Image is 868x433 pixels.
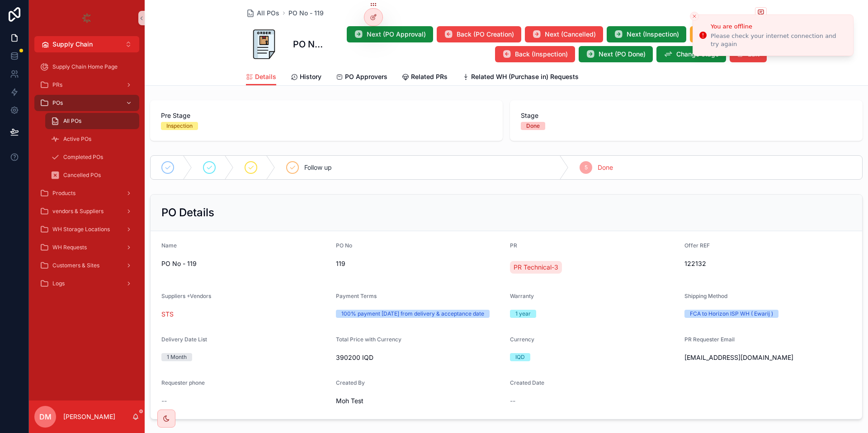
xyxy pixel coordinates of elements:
div: IQD [515,353,525,361]
span: Created Date [510,379,544,386]
div: 1 year [515,310,531,318]
span: Suppliers +Vendors [161,293,211,299]
div: Inspection [166,122,193,130]
span: Related PRs [411,72,448,81]
div: 100% payment [DATE] from delivery & acceptance date [341,310,484,318]
span: Created By [336,379,365,386]
span: All POs [257,9,279,18]
span: WH Requests [52,244,87,251]
h2: PO Details [161,205,214,220]
span: PR Requester Email [684,336,735,343]
span: Stage [521,111,852,120]
div: Please check your internet connection and try again [711,32,846,48]
button: Back (PO Creation) [437,26,521,42]
a: POs [34,95,139,111]
span: Shipping Method [684,293,727,299]
button: Next (PO Approval) [347,26,433,42]
span: Payment Terms [336,293,377,299]
span: WH Storage Locations [52,226,110,233]
button: Close toast [690,12,699,21]
span: Active POs [63,135,91,143]
span: History [300,72,321,81]
span: Details [255,72,276,81]
a: WH Storage Locations [34,221,139,237]
span: Customers & Sites [52,262,99,269]
span: Moh Test [336,396,363,405]
span: Supply Chain [52,40,93,49]
span: Change Stage [676,50,719,59]
span: PR [510,242,517,249]
span: 122132 [684,259,852,268]
a: WH Requests [34,239,139,256]
a: Supply Chain Home Page [34,59,139,75]
span: Requester phone [161,379,205,386]
a: Details [246,69,276,86]
span: Supply Chain Home Page [52,63,118,70]
div: Done [526,122,540,130]
a: Related PRs [402,69,448,87]
span: POs [52,99,63,107]
a: All POs [45,113,139,129]
a: PRs [34,77,139,93]
a: vendors & Suppliers [34,203,139,219]
span: Done [598,163,613,172]
span: Next (Inspection) [627,30,679,39]
a: PO Approvers [336,69,387,87]
span: PO No [336,242,352,249]
span: 5 [585,164,588,171]
a: Customers & Sites [34,257,139,274]
span: Next (PO Approval) [367,30,426,39]
span: vendors & Suppliers [52,208,104,215]
span: Currency [510,336,534,343]
span: Related WH (Purchase in) Requests [471,72,579,81]
a: Logs [34,275,139,292]
span: Completed POs [63,154,103,161]
p: [PERSON_NAME] [63,412,115,421]
span: Pre Stage [161,111,492,120]
button: Next (Follow up) [690,26,767,42]
a: Cancelled POs [45,167,139,183]
img: App logo [80,11,94,25]
a: Active POs [45,131,139,147]
button: Next (Cancelled) [525,26,603,42]
span: PO Approvers [345,72,387,81]
span: Cancelled POs [63,172,101,179]
button: Next (Inspection) [607,26,686,42]
a: STS [161,310,174,319]
span: PR Technical-3 [514,263,558,272]
a: Products [34,185,139,201]
span: 390200 IQD [336,353,503,362]
span: Offer REF [684,242,710,249]
span: PRs [52,81,62,88]
a: History [291,69,321,87]
div: scrollable content [29,52,145,303]
button: Back (Inspection) [495,46,575,62]
span: All POs [63,117,81,125]
span: PO No - 119 [161,259,329,268]
span: Logs [52,280,65,287]
span: Delivery Date List [161,336,207,343]
span: [EMAIL_ADDRESS][DOMAIN_NAME] [684,353,852,362]
span: DM [39,411,52,422]
a: Related WH (Purchase in) Requests [462,69,579,87]
button: Select Button [34,36,139,52]
div: You are offline [711,22,846,31]
span: -- [161,396,167,405]
button: Next (PO Done) [579,46,653,62]
span: Back (Inspection) [515,50,568,59]
a: PR Technical-3 [510,261,562,274]
a: Completed POs [45,149,139,165]
a: PO No - 119 [288,9,324,18]
span: Total Price with Currency [336,336,401,343]
span: Follow up [304,163,332,172]
span: -- [510,396,515,405]
div: FCA to Horizon ISP WH ( Ewarij ) [690,310,773,318]
span: Next (PO Done) [599,50,646,59]
span: 119 [336,259,503,268]
span: Warranty [510,293,534,299]
a: All POs [246,9,279,18]
span: Back (PO Creation) [457,30,514,39]
button: Change Stage [656,46,726,62]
